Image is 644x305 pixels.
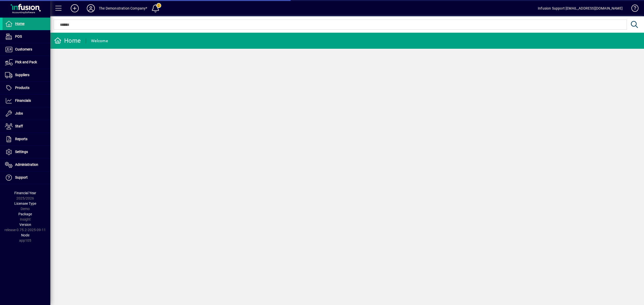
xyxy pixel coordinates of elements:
[3,133,50,145] a: Reports
[3,146,50,158] a: Settings
[3,159,50,171] a: Administration
[21,233,29,237] span: Node
[83,4,99,13] button: Profile
[15,163,38,167] span: Administration
[15,98,31,103] span: Financials
[15,22,24,26] span: Home
[3,107,50,120] a: Jobs
[15,111,23,115] span: Jobs
[19,223,31,227] span: Version
[3,30,50,43] a: POS
[14,191,36,195] span: Financial Year
[15,137,27,141] span: Reports
[15,124,23,128] span: Staff
[15,175,28,179] span: Support
[14,201,36,206] span: Licensee Type
[3,56,50,69] a: Pick and Pack
[538,4,623,12] div: Infusion Support [EMAIL_ADDRESS][DOMAIN_NAME]
[15,34,22,38] span: POS
[91,37,108,45] div: Welcome
[3,171,50,184] a: Support
[3,43,50,56] a: Customers
[15,60,37,64] span: Pick and Pack
[628,1,638,17] a: Knowledge Base
[99,4,147,12] div: The Demonstration Company*
[15,86,29,90] span: Products
[15,47,32,51] span: Customers
[3,94,50,107] a: Financials
[3,82,50,94] a: Products
[15,73,29,77] span: Suppliers
[15,150,28,154] span: Settings
[54,37,81,45] div: Home
[67,4,83,13] button: Add
[3,69,50,81] a: Suppliers
[3,120,50,133] a: Staff
[18,212,32,216] span: Package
